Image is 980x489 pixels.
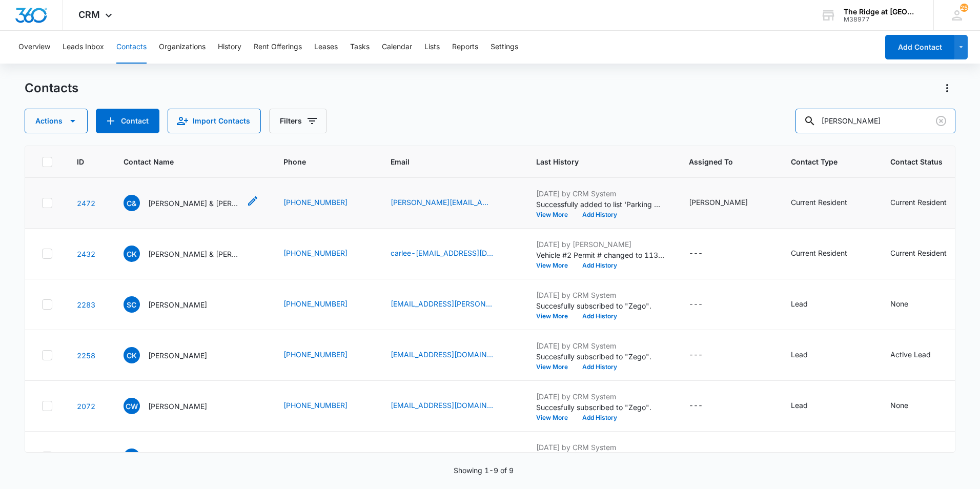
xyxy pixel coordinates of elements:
[885,35,954,59] button: Add Contact
[124,449,226,465] div: Contact Name - Carlos Anguiano - Select to Edit Field
[218,31,241,64] button: History
[536,391,664,402] p: [DATE] by CRM System
[63,31,104,64] button: Leads Inbox
[689,298,721,311] div: Assigned To - - Select to Edit Field
[124,449,140,465] span: CA
[283,248,348,258] a: [PHONE_NUMBER]
[148,350,207,361] p: [PERSON_NAME]
[890,248,965,260] div: Contact Status - Current Resident - Select to Edit Field
[124,347,140,363] span: CK
[124,246,259,262] div: Contact Name - Carlee Kennedy & Ehret Nottingham - Select to Edit Field
[791,197,847,208] div: Current Resident
[890,197,965,209] div: Contact Status - Current Resident - Select to Edit Field
[689,197,766,209] div: Assigned To - Ernie Martinez - Select to Edit Field
[536,402,664,413] p: Succesfully subscribed to "Zego".
[391,349,493,360] a: [EMAIL_ADDRESS][DOMAIN_NAME]
[124,347,226,363] div: Contact Name - Carlee Kennedy - Select to Edit Field
[575,262,624,269] button: Add History
[283,298,366,311] div: Phone - (719) 640-0992 - Select to Edit Field
[391,298,493,309] a: [EMAIL_ADDRESS][PERSON_NAME][DOMAIN_NAME]
[254,31,302,64] button: Rent Offerings
[933,113,949,129] button: Clear
[689,197,748,208] div: [PERSON_NAME]
[124,296,140,313] span: SC
[791,197,866,209] div: Contact Type - Current Resident - Select to Edit Field
[844,8,918,16] div: account name
[283,349,366,361] div: Phone - (970) 567-0306 - Select to Edit Field
[148,198,240,209] p: [PERSON_NAME] & [PERSON_NAME]
[575,212,624,218] button: Add History
[575,415,624,421] button: Add History
[960,4,968,12] div: notifications count
[890,248,947,258] div: Current Resident
[791,298,808,309] div: Lead
[689,248,703,260] div: ---
[391,197,512,209] div: Email - carl.cavallo@yahoo.com - Select to Edit Field
[791,451,826,463] div: Contact Type - Lead - Select to Edit Field
[890,298,908,309] div: None
[283,400,366,412] div: Phone - (303) 818-1897 - Select to Edit Field
[890,298,927,311] div: Contact Status - None - Select to Edit Field
[77,351,95,360] a: Navigate to contact details page for Carlee Kennedy
[890,156,950,167] span: Contact Status
[314,31,338,64] button: Leases
[124,398,226,414] div: Contact Name - Carla Weinheimer - Select to Edit Field
[689,349,721,361] div: Assigned To - - Select to Edit Field
[536,290,664,300] p: [DATE] by CRM System
[124,195,140,211] span: C&
[536,364,575,370] button: View More
[148,452,207,462] p: [PERSON_NAME]
[536,239,664,250] p: [DATE] by [PERSON_NAME]
[689,349,703,361] div: ---
[391,451,512,463] div: Email - cajrang81@gmail.com - Select to Edit Field
[77,300,95,309] a: Navigate to contact details page for Sergio Carlisle
[536,250,664,260] p: Vehicle #2 Permit # changed to 1130.
[939,80,955,96] button: Actions
[391,156,497,167] span: Email
[391,400,512,412] div: Email - cweinheimer@bouldercounty.gov - Select to Edit Field
[269,109,327,133] button: Filters
[116,31,147,64] button: Contacts
[890,197,947,208] div: Current Resident
[25,80,78,96] h1: Contacts
[689,400,721,412] div: Assigned To - - Select to Edit Field
[791,248,847,258] div: Current Resident
[960,4,968,12] span: 25
[890,400,927,412] div: Contact Status - None - Select to Edit Field
[536,415,575,421] button: View More
[124,398,140,414] span: CW
[424,31,440,64] button: Lists
[890,451,908,461] div: None
[689,298,703,311] div: ---
[689,451,721,463] div: Assigned To - - Select to Edit Field
[890,349,949,361] div: Contact Status - Active Lead - Select to Edit Field
[791,400,826,412] div: Contact Type - Lead - Select to Edit Field
[890,349,931,360] div: Active Lead
[77,402,95,411] a: Navigate to contact details page for Carla Weinheimer
[283,298,348,309] a: [PHONE_NUMBER]
[536,188,664,199] p: [DATE] by CRM System
[283,349,348,360] a: [PHONE_NUMBER]
[536,199,664,210] p: Successfully added to list 'Parking Permits'.
[350,31,370,64] button: Tasks
[791,156,851,167] span: Contact Type
[391,298,512,311] div: Email - Carlisle.Sergio@gmail.com - Select to Edit Field
[283,197,348,208] a: [PHONE_NUMBER]
[283,400,348,411] a: [PHONE_NUMBER]
[283,451,348,461] a: [PHONE_NUMBER]
[96,109,159,133] button: Add Contact
[391,400,493,411] a: [EMAIL_ADDRESS][DOMAIN_NAME]
[148,401,207,412] p: [PERSON_NAME]
[283,248,366,260] div: Phone - (970) 567-0306 - Select to Edit Field
[791,349,826,361] div: Contact Type - Lead - Select to Edit Field
[77,156,84,167] span: ID
[382,31,412,64] button: Calendar
[148,299,207,310] p: [PERSON_NAME]
[148,249,240,259] p: [PERSON_NAME] & [PERSON_NAME] Nottingham
[77,199,95,208] a: Navigate to contact details page for Carl & Isabella Cavallo
[77,250,95,258] a: Navigate to contact details page for Carlee Kennedy & Ehret Nottingham
[536,340,664,351] p: [DATE] by CRM System
[575,364,624,370] button: Add History
[283,156,351,167] span: Phone
[689,400,703,412] div: ---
